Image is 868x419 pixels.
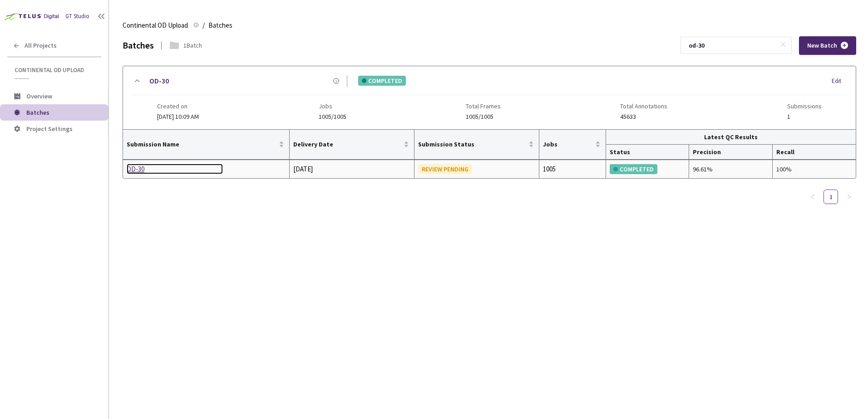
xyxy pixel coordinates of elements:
[824,190,838,204] a: 1
[807,42,837,49] span: New Batch
[539,130,606,160] th: Jobs
[123,20,188,31] span: Continental OD Upload
[127,164,223,175] a: OD-30
[418,164,472,174] div: REVIEW PENDING
[319,102,346,110] span: Jobs
[157,102,199,110] span: Created on
[293,164,410,175] div: [DATE]
[25,42,57,49] span: All Projects
[157,112,199,121] span: [DATE] 10:09 AM
[693,164,768,174] div: 96.61%
[824,190,838,204] li: 1
[202,20,205,31] li: /
[805,190,820,204] button: left
[832,77,847,86] div: Edit
[466,102,501,110] span: Total Frames
[15,66,96,74] span: Continental OD Upload
[606,145,689,160] th: Status
[123,66,856,129] div: OD-30COMPLETEDEditCreated on[DATE] 10:09 AMJobs1005/1005Total Frames1005/1005Total Annotations456...
[842,190,856,204] li: Next Page
[689,145,772,160] th: Precision
[787,113,822,120] span: 1
[26,108,49,117] span: Batches
[414,130,539,160] th: Submission Status
[149,75,169,87] a: OD-30
[290,130,414,160] th: Delivery Date
[606,130,856,145] th: Latest QC Results
[183,41,202,50] div: 1 Batch
[293,141,402,148] span: Delivery Date
[620,113,667,120] span: 45633
[65,12,89,21] div: GT Studio
[123,39,154,52] div: Batches
[787,102,822,110] span: Submissions
[543,141,593,148] span: Jobs
[610,164,657,174] div: COMPLETED
[418,141,527,148] span: Submission Status
[620,102,667,110] span: Total Annotations
[810,194,815,200] span: left
[26,92,52,100] span: Overview
[123,130,290,160] th: Submission Name
[358,76,406,86] div: COMPLETED
[466,113,501,120] span: 1005/1005
[842,190,856,204] button: right
[319,113,346,120] span: 1005/1005
[805,190,820,204] li: Previous Page
[773,145,856,160] th: Recall
[127,141,277,148] span: Submission Name
[208,20,232,31] span: Batches
[776,164,852,174] div: 100%
[543,164,602,175] div: 1005
[26,125,73,133] span: Project Settings
[846,194,852,200] span: right
[683,37,780,54] input: Search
